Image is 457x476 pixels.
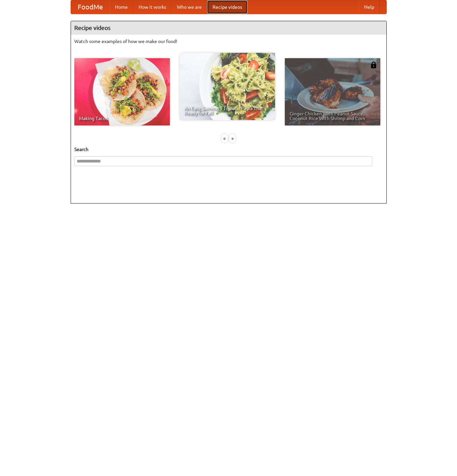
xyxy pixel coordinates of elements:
span: An Easy, Summery Tomato Pasta That's Ready for Fall [184,106,270,115]
img: 483408.png [370,62,377,68]
div: « [222,134,228,143]
a: Who we are [172,0,207,14]
a: Making Tacos [74,58,170,125]
p: Watch some examples of how we make our food! [74,38,383,45]
h4: Recipe videos [71,21,386,35]
h5: Search [74,146,383,153]
div: » [229,134,235,143]
a: How it works [133,0,172,14]
a: Home [110,0,133,14]
a: Recipe videos [207,0,247,14]
a: Help [359,0,380,14]
span: Making Tacos [79,116,165,121]
a: FoodMe [71,0,110,14]
a: An Easy, Summery Tomato Pasta That's Ready for Fall [180,53,275,120]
